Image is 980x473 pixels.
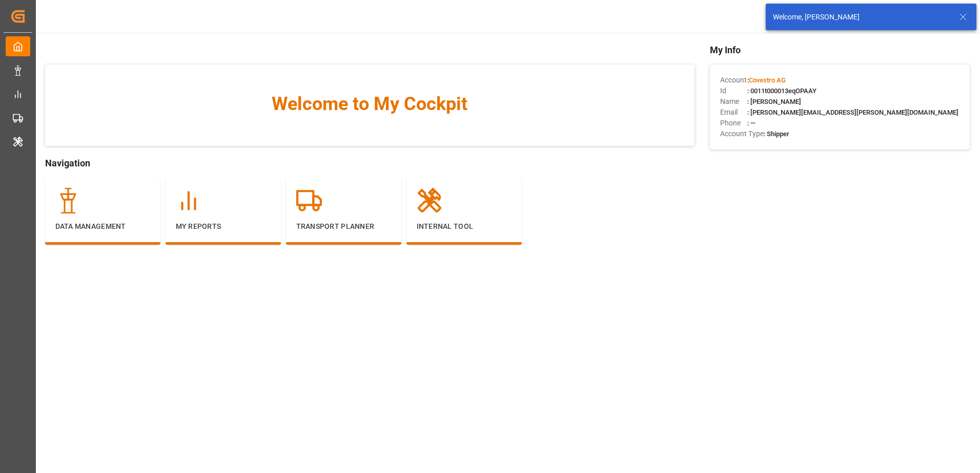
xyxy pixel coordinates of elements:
span: Account Type [720,128,764,139]
span: Phone [720,118,747,128]
p: My Reports [176,221,271,232]
span: Account [720,75,747,85]
span: Email [720,107,747,118]
span: Covestro AG [749,76,786,84]
span: : — [747,119,756,127]
p: Data Management [55,221,150,232]
span: : Shipper [764,130,789,138]
span: Name [720,96,747,107]
div: Welcome, [PERSON_NAME] [773,12,949,23]
span: My Info [710,43,970,57]
p: Transport Planner [296,221,391,232]
span: Welcome to My Cockpit [66,90,674,118]
span: : [PERSON_NAME] [747,98,801,105]
span: Navigation [45,156,695,170]
span: : [PERSON_NAME][EMAIL_ADDRESS][PERSON_NAME][DOMAIN_NAME] [747,109,958,116]
span: : [747,76,786,84]
span: : 0011t000013eqOPAAY [747,87,816,95]
p: Internal Tool [417,221,512,232]
span: Id [720,85,747,96]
